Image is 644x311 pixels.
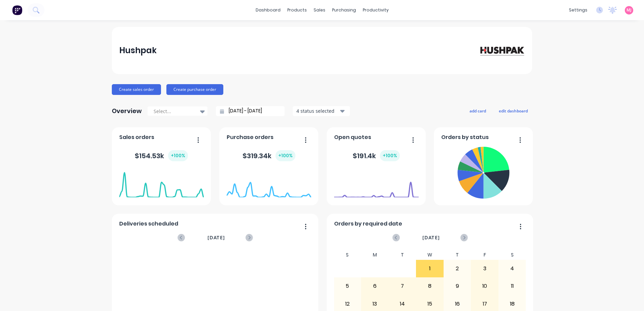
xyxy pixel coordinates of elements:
[296,107,339,114] div: 4 status selected
[471,260,498,277] div: 3
[293,106,350,116] button: 4 status selected
[166,84,223,95] button: Create purchase order
[243,150,295,161] div: $ 319.34k
[422,234,440,241] span: [DATE]
[444,278,471,295] div: 9
[207,234,225,241] span: [DATE]
[284,5,310,15] div: products
[112,104,142,118] div: Overview
[227,133,273,141] span: Purchase orders
[471,278,498,295] div: 10
[310,5,329,15] div: sales
[389,278,416,295] div: 7
[359,5,392,15] div: productivity
[329,5,359,15] div: purchasing
[334,278,361,295] div: 5
[444,250,471,260] div: T
[276,150,295,161] div: + 100 %
[416,260,443,277] div: 1
[465,106,490,115] button: add card
[353,150,400,161] div: $ 191.4k
[471,250,498,260] div: F
[499,260,526,277] div: 4
[441,133,489,141] span: Orders by status
[135,150,188,161] div: $ 154.53k
[566,5,591,15] div: settings
[12,5,22,15] img: Factory
[444,260,471,277] div: 2
[494,106,532,115] button: edit dashboard
[361,278,388,295] div: 6
[389,250,416,260] div: T
[168,150,188,161] div: + 100 %
[334,220,402,228] span: Orders by required date
[626,7,632,13] span: MJ
[498,250,526,260] div: S
[380,150,400,161] div: + 100 %
[478,44,525,56] img: Hushpak
[334,250,361,260] div: S
[416,250,444,260] div: W
[119,44,157,57] div: Hushpak
[499,278,526,295] div: 11
[361,250,389,260] div: M
[334,133,371,141] span: Open quotes
[252,5,284,15] a: dashboard
[416,278,443,295] div: 8
[112,84,161,95] button: Create sales order
[119,133,154,141] span: Sales orders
